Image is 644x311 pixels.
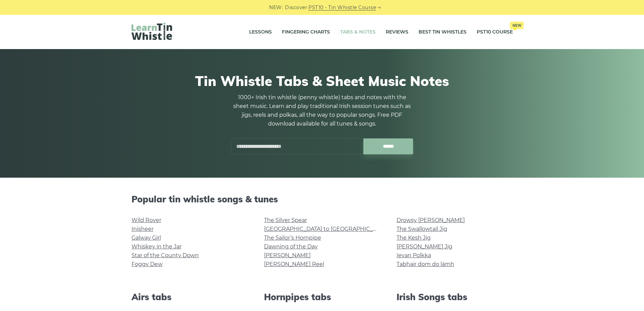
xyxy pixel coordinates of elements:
h2: Hornpipes tabs [264,292,380,302]
a: PST10 CourseNew [477,24,513,41]
a: Tabhair dom do lámh [397,261,454,267]
a: Foggy Dew [132,261,163,267]
h2: Irish Songs tabs [397,292,513,302]
a: Ievan Polkka [397,252,431,259]
a: Galway Girl [132,235,161,241]
span: New [510,22,524,29]
a: Best Tin Whistles [419,24,467,41]
img: LearnTinWhistle.com [132,23,172,40]
a: [PERSON_NAME] [264,252,311,259]
a: The Sailor’s Hornpipe [264,235,321,241]
a: Drowsy [PERSON_NAME] [397,217,465,223]
a: Wild Rover [132,217,161,223]
a: The Silver Spear [264,217,307,223]
a: Star of the County Down [132,252,199,259]
a: Whiskey in the Jar [132,243,182,250]
a: [GEOGRAPHIC_DATA] to [GEOGRAPHIC_DATA] [264,226,389,232]
a: Reviews [386,24,408,41]
a: Lessons [249,24,272,41]
h2: Airs tabs [132,292,248,302]
a: The Kesh Jig [397,235,431,241]
h2: Popular tin whistle songs & tunes [132,194,513,204]
a: Inisheer [132,226,153,232]
a: [PERSON_NAME] Jig [397,243,452,250]
a: Dawning of the Day [264,243,318,250]
a: Tabs & Notes [340,24,376,41]
a: The Swallowtail Jig [397,226,447,232]
h1: Tin Whistle Tabs & Sheet Music Notes [132,73,513,89]
p: 1000+ Irish tin whistle (penny whistle) tabs and notes with the sheet music. Learn and play tradi... [231,93,413,128]
a: Fingering Charts [282,24,330,41]
a: [PERSON_NAME] Reel [264,261,324,267]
